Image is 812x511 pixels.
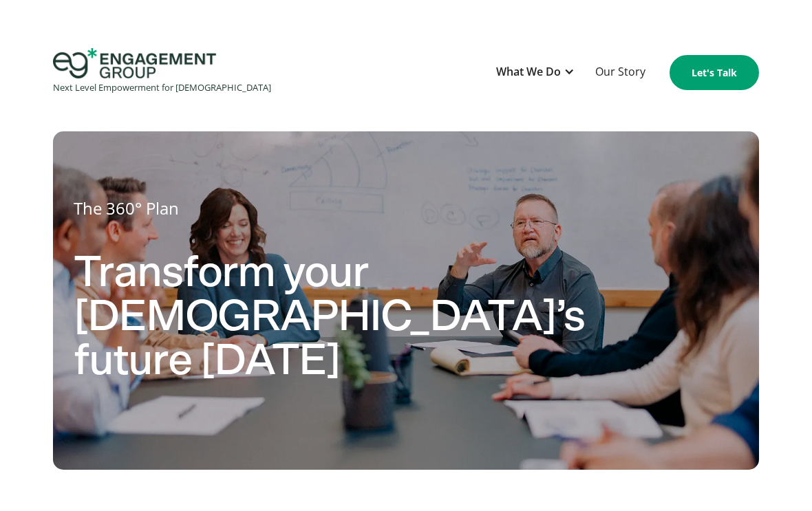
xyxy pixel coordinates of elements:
[489,56,581,89] div: What We Do
[74,251,606,401] h2: Transform your [DEMOGRAPHIC_DATA]’s future [DATE]
[248,56,316,71] span: Organization
[588,56,652,89] a: Our Story
[670,55,759,90] a: Let's Talk
[53,78,271,97] div: Next Level Empowerment for [DEMOGRAPHIC_DATA]
[74,193,739,224] h1: The 360° Plan
[53,48,271,97] a: home
[53,48,216,78] img: Engagement Group Logo Icon
[496,63,561,81] div: What We Do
